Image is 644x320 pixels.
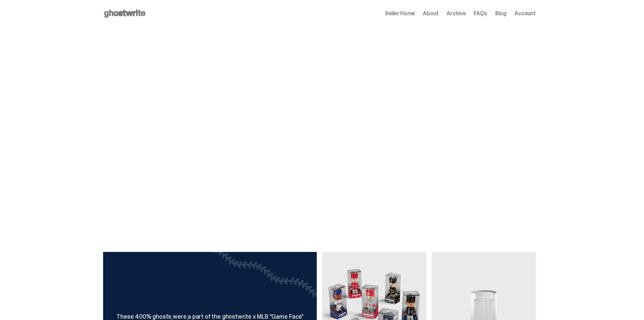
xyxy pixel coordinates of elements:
[495,11,506,16] a: Blog
[515,11,536,16] a: Account
[447,11,466,16] a: Archive
[474,11,487,16] a: FAQs
[423,11,438,16] a: About
[385,11,415,16] a: Seller Home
